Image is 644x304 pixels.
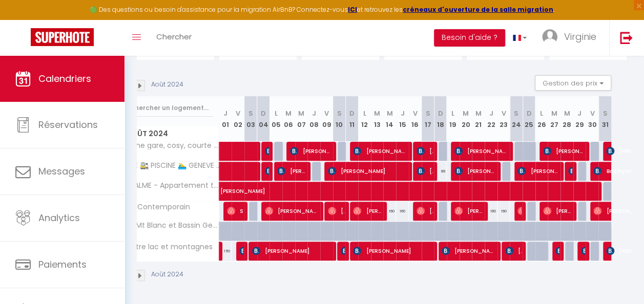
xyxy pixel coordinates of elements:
[285,108,292,118] abbr: M
[118,162,221,169] span: GARE 🚉 PISCINE 🏊‍♂️ GENEVE 🇨🇭 - 4 Personnes
[328,201,344,221] span: [PERSON_NAME]
[400,108,404,118] abbr: J
[122,99,213,117] input: Rechercher un logement...
[517,161,558,181] span: [PERSON_NAME]
[485,96,497,142] th: 22
[534,20,609,56] a: ... Virginie
[543,201,572,221] span: [PERSON_NAME]
[413,108,418,118] abbr: V
[341,241,345,260] span: [PERSON_NAME]
[31,28,94,46] img: Super Booking
[333,96,346,142] th: 10
[244,96,257,142] th: 03
[543,141,584,161] span: [PERSON_NAME]
[387,108,393,118] abbr: M
[403,5,553,14] a: créneaux d'ouverture de la salle migration
[156,31,192,42] span: Chercher
[328,161,406,181] span: [PERSON_NAME]
[396,202,409,221] div: 160
[540,108,543,118] abbr: L
[577,108,581,118] abbr: J
[438,108,443,118] abbr: D
[542,29,557,45] img: ...
[454,201,483,221] span: [PERSON_NAME]
[219,96,232,142] th: 01
[523,96,535,142] th: 25
[463,108,469,118] abbr: M
[564,108,570,118] abbr: M
[422,96,434,142] th: 17
[564,30,596,43] span: Virginie
[275,108,278,118] abbr: L
[434,162,447,181] div: 89
[517,201,522,221] span: [PERSON_NAME]
[434,96,447,142] th: 18
[298,108,304,118] abbr: M
[598,96,611,142] th: 31
[265,161,269,181] span: [PERSON_NAME]
[434,29,505,47] button: Besoin d'aide ?
[353,141,406,161] span: [PERSON_NAME]
[417,141,433,161] span: [PERSON_NAME]
[593,161,640,181] span: Bazinyan Nelli
[307,96,320,142] th: 08
[223,108,227,118] abbr: J
[149,20,199,56] a: Chercher
[257,96,270,142] th: 04
[117,126,219,141] span: Août 2024
[261,108,266,118] abbr: D
[620,31,633,44] img: logout
[38,118,98,131] span: Réservations
[568,161,572,181] span: [PERSON_NAME]
[548,96,560,142] th: 27
[219,242,232,260] div: 150
[349,108,355,118] abbr: D
[417,201,433,221] span: [PERSON_NAME]
[510,96,523,142] th: 24
[514,108,518,118] abbr: S
[348,5,357,14] strong: ICI
[447,96,460,142] th: 19
[409,96,422,142] th: 16
[38,72,91,85] span: Calendriers
[290,141,331,161] span: [PERSON_NAME]
[475,108,482,118] abbr: M
[358,96,371,142] th: 12
[353,241,431,260] span: [PERSON_NAME]
[118,222,221,229] span: Vue Mt Blanc et Bassin Genevois
[383,202,396,221] div: 160
[38,211,80,224] span: Analytics
[337,108,342,118] abbr: S
[277,161,306,181] span: [PERSON_NAME]
[236,108,240,118] abbr: V
[239,241,243,260] span: [PERSON_NAME]
[535,96,548,142] th: 26
[551,108,557,118] abbr: M
[451,108,454,118] abbr: L
[118,242,215,253] span: Entre lac et montagnes
[374,108,380,118] abbr: M
[586,96,598,142] th: 30
[269,96,282,142] th: 05
[312,108,316,118] abbr: J
[252,241,330,260] span: [PERSON_NAME]
[232,96,244,142] th: 02
[295,96,308,142] th: 07
[227,201,243,221] span: Simon Field
[282,96,295,142] th: 06
[265,141,269,161] span: [PERSON_NAME]
[497,202,510,221] div: 160
[324,108,329,118] abbr: V
[497,96,510,142] th: 23
[118,142,221,149] span: Proche gare, cosy, courte et moyenne durée
[442,241,495,260] span: [PERSON_NAME]
[38,258,87,271] span: Paiements
[363,108,366,118] abbr: L
[38,165,85,178] span: Messages
[593,201,640,221] span: [PERSON_NAME]
[460,96,472,142] th: 20
[417,161,433,181] span: [PERSON_NAME]
[501,108,506,118] abbr: V
[581,241,585,260] span: [PERSON_NAME]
